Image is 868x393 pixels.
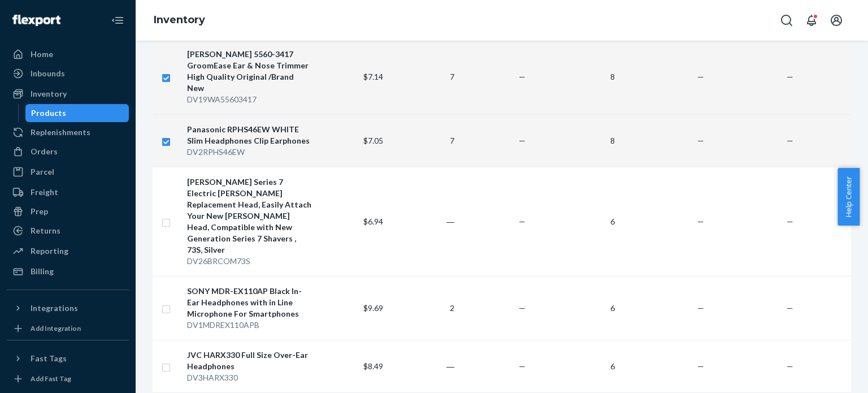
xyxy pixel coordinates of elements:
[187,124,312,146] div: Panasonic RPHS46EW WHITE Slim Headphones Clip Earphones
[363,136,383,145] span: $7.05
[187,349,312,372] div: JVC HARX330 Full Size Over-Ear Headphones
[800,9,823,32] button: Open notifications
[31,107,66,119] div: Products
[363,217,383,226] span: $6.94
[7,322,129,335] a: Add Integration
[519,72,526,81] span: —
[31,323,81,333] div: Add Integration
[187,286,312,319] div: SONY MDR-EX110AP Black In-Ear Headphones with in Line Microphone For Smartphones
[697,136,704,145] span: —
[787,72,793,81] span: —
[31,49,53,60] div: Home
[12,15,60,26] img: Flexport logo
[187,146,312,158] div: DV2RPHS46EW
[7,202,129,221] a: Prep
[187,372,312,383] div: DV3HARX330
[31,88,67,100] div: Inventory
[7,123,129,141] a: Replenishments
[363,361,383,371] span: $8.49
[7,262,129,280] a: Billing
[31,374,71,383] div: Add Fast Tag
[697,72,704,81] span: —
[7,242,129,260] a: Reporting
[7,299,129,317] button: Integrations
[388,39,459,114] td: 7
[787,361,793,371] span: —
[697,303,704,313] span: —
[787,303,793,313] span: —
[519,217,526,226] span: —
[25,104,129,122] a: Products
[388,167,459,276] td: ―
[363,303,383,313] span: $9.69
[775,9,798,32] button: Open Search Box
[7,142,129,161] a: Orders
[837,168,860,226] button: Help Center
[787,217,793,226] span: —
[7,85,129,103] a: Inventory
[519,303,526,313] span: —
[31,127,90,138] div: Replenishments
[187,319,312,331] div: DV1MDREX110APB
[530,39,619,114] td: 8
[31,225,60,236] div: Returns
[530,167,619,276] td: 6
[187,49,312,94] div: [PERSON_NAME] 5560-3417 GroomEase Ear & Nose Trimmer High Quality Original /Brand New
[31,266,54,277] div: Billing
[31,166,54,178] div: Parcel
[106,9,129,32] button: Close Navigation
[7,183,129,201] a: Freight
[31,303,78,314] div: Integrations
[388,114,459,167] td: 7
[187,176,312,256] div: [PERSON_NAME] Series 7 Electric [PERSON_NAME] Replacement Head, Easily Attach Your New [PERSON_NA...
[154,14,205,26] a: Inventory
[530,276,619,340] td: 6
[7,45,129,63] a: Home
[388,276,459,340] td: 2
[519,361,526,371] span: —
[7,64,129,83] a: Inbounds
[31,187,58,198] div: Freight
[31,353,67,364] div: Fast Tags
[31,68,65,79] div: Inbounds
[187,94,312,105] div: DV19WA55603417
[787,136,793,145] span: —
[530,114,619,167] td: 8
[7,372,129,386] a: Add Fast Tag
[7,349,129,368] button: Fast Tags
[7,163,129,181] a: Parcel
[697,217,704,226] span: —
[7,222,129,240] a: Returns
[31,245,68,257] div: Reporting
[697,361,704,371] span: —
[145,4,214,37] ol: breadcrumbs
[31,146,58,157] div: Orders
[388,340,459,392] td: ―
[363,72,383,81] span: $7.14
[825,9,848,32] button: Open account menu
[519,136,526,145] span: —
[530,340,619,392] td: 6
[187,256,312,267] div: DV26BRCOM73S
[31,206,48,217] div: Prep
